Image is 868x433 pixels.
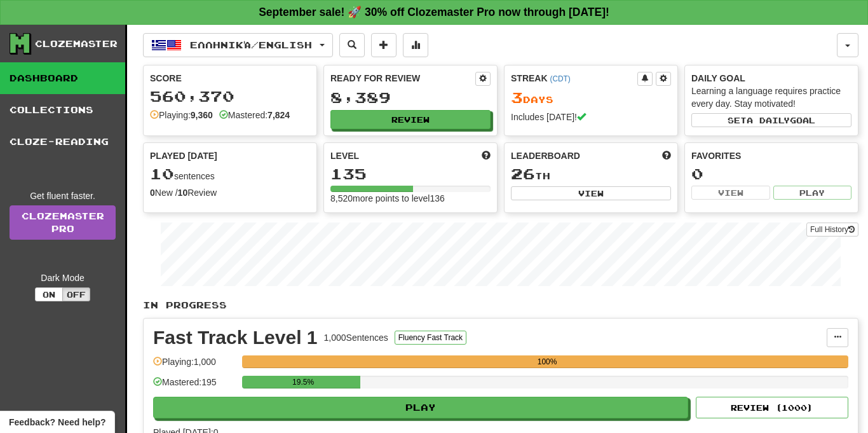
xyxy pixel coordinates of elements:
[10,189,116,202] div: Get fluent faster.
[511,165,535,182] span: 26
[511,186,671,200] button: View
[330,192,491,205] div: 8,520 more points to level 136
[219,109,290,121] div: Mastered:
[153,397,688,418] button: Play
[511,88,523,106] span: 3
[511,111,671,123] div: Includes [DATE]!
[150,109,213,121] div: Playing:
[191,110,213,120] strong: 9,360
[153,376,236,397] div: Mastered: 195
[35,287,63,301] button: On
[10,205,116,240] a: ClozemasterPro
[324,331,388,344] div: 1,000 Sentences
[747,116,790,125] span: a daily
[150,88,310,104] div: 560,370
[268,110,290,120] strong: 7,824
[806,223,858,237] button: Full History
[330,149,359,162] span: Level
[395,331,466,345] button: Fluency Fast Track
[330,72,475,85] div: Ready for Review
[773,186,852,200] button: Play
[691,85,851,110] div: Learning a language requires practice every day. Stay motivated!
[511,72,637,85] div: Streak
[691,113,851,127] button: Seta dailygoal
[691,166,851,182] div: 0
[691,72,851,85] div: Daily Goal
[246,376,360,388] div: 19.5%
[150,186,310,199] div: New / Review
[62,287,90,301] button: Off
[511,90,671,106] div: Day s
[330,110,491,129] button: Review
[550,74,570,83] a: (CDT)
[150,188,155,198] strong: 0
[662,149,671,162] span: This week in points, UTC
[482,149,491,162] span: Score more points to level up
[9,416,105,429] span: Open feedback widget
[696,397,848,418] button: Review (1000)
[153,328,318,347] div: Fast Track Level 1
[10,271,116,284] div: Dark Mode
[511,166,671,182] div: th
[143,33,333,57] button: Ελληνικά/English
[153,355,236,376] div: Playing: 1,000
[150,149,217,162] span: Played [DATE]
[150,166,310,182] div: sentences
[143,299,858,312] p: In Progress
[35,38,118,50] div: Clozemaster
[150,72,310,85] div: Score
[330,166,491,182] div: 135
[691,186,770,200] button: View
[339,33,365,57] button: Search sentences
[150,165,174,182] span: 10
[178,188,188,198] strong: 10
[403,33,428,57] button: More stats
[511,149,580,162] span: Leaderboard
[330,90,491,106] div: 8,389
[371,33,397,57] button: Add sentence to collection
[259,6,609,18] strong: September sale! 🚀 30% off Clozemaster Pro now through [DATE]!
[190,39,312,50] span: Ελληνικά / English
[246,355,848,368] div: 100%
[691,149,851,162] div: Favorites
